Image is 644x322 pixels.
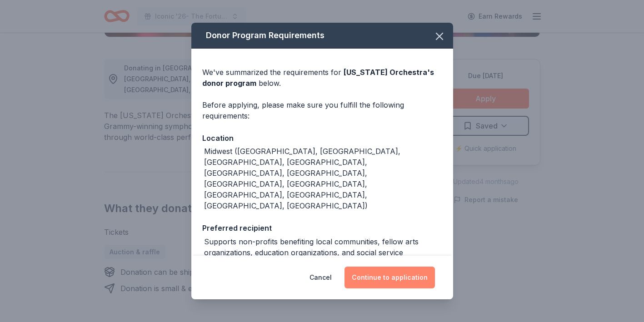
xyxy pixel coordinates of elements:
div: Supports non-profits benefiting local communities, fellow arts organizations, education organizat... [204,236,442,280]
div: Midwest ([GEOGRAPHIC_DATA], [GEOGRAPHIC_DATA], [GEOGRAPHIC_DATA], [GEOGRAPHIC_DATA], [GEOGRAPHIC_... [204,146,442,211]
div: Preferred recipient [202,222,442,234]
div: Location [202,132,442,144]
div: We've summarized the requirements for below. [202,67,442,89]
button: Cancel [310,267,332,288]
button: Continue to application [344,267,435,288]
div: Donor Program Requirements [191,23,453,49]
div: Before applying, please make sure you fulfill the following requirements: [202,99,442,121]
